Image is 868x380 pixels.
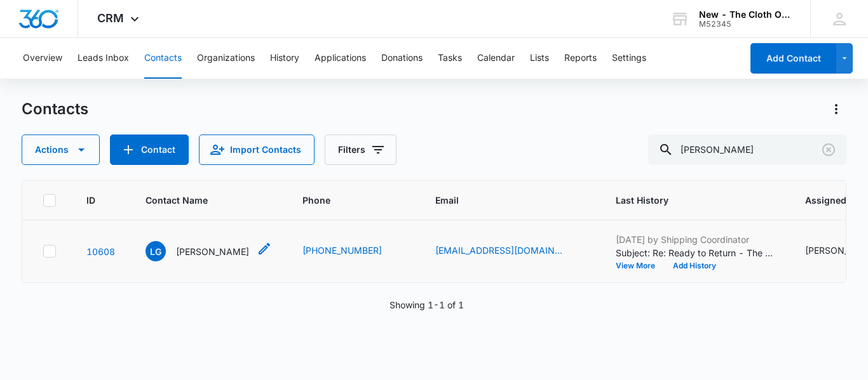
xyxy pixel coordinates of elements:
[699,10,792,20] div: account name
[616,246,775,259] p: Subject: Re: Ready to Return - The Cloth Option Dear [PERSON_NAME], We hope all is well and wante...
[826,99,846,119] button: Actions
[199,134,315,165] button: Import Contacts
[146,193,254,207] span: Contact Name
[616,193,756,207] span: Last History
[86,246,115,257] a: Navigate to contact details page for Laycee Gollihue
[86,193,97,207] span: ID
[97,11,124,25] span: CRM
[564,38,597,79] button: Reports
[144,38,182,79] button: Contacts
[176,245,249,258] p: [PERSON_NAME]
[197,38,255,79] button: Organizations
[315,38,366,79] button: Applications
[438,38,462,79] button: Tasks
[435,244,585,259] div: Email - layceegollihue16@gmail.com - Select to Edit Field
[22,100,88,119] h1: Contacts
[612,38,646,79] button: Settings
[23,38,62,79] button: Overview
[146,241,166,261] span: LG
[302,244,382,257] a: [PHONE_NUMBER]
[78,38,129,79] button: Leads Inbox
[110,134,189,165] button: Add Contact
[477,38,515,79] button: Calendar
[381,38,423,79] button: Donations
[435,244,562,257] a: [EMAIL_ADDRESS][DOMAIN_NAME]
[302,244,405,259] div: Phone - (606) 694-7516 - Select to Edit Field
[750,43,836,74] button: Add Contact
[325,134,397,165] button: Filters
[390,298,464,311] p: Showing 1-1 of 1
[270,38,299,79] button: History
[648,134,846,165] input: Search Contacts
[616,262,664,270] button: View More
[616,233,775,246] p: [DATE] by Shipping Coordinator
[664,262,725,270] button: Add History
[530,38,549,79] button: Lists
[146,241,272,261] div: Contact Name - Laycee Gollihue - Select to Edit Field
[302,193,386,207] span: Phone
[22,134,100,165] button: Actions
[435,193,567,207] span: Email
[818,140,839,160] button: Clear
[699,20,792,29] div: account id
